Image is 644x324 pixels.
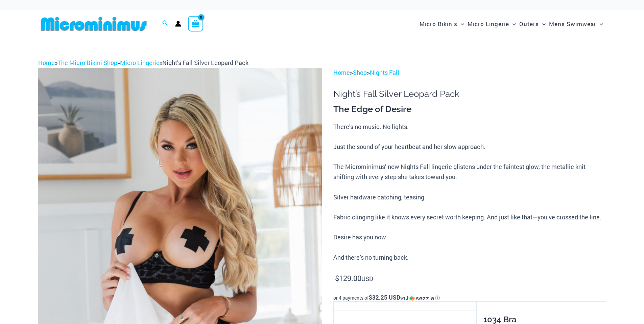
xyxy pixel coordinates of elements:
span: $ [335,273,339,283]
a: Mens SwimwearMenu ToggleMenu Toggle [547,14,605,34]
span: $32.25 USD [369,294,400,301]
span: Menu Toggle [596,15,603,33]
p: USD [333,273,606,284]
h3: The Edge of Desire [333,104,606,115]
a: Home [333,68,350,77]
h1: Night’s Fall Silver Leopard Pack [333,89,606,99]
p: > > [333,68,606,78]
a: Micro Lingerie [120,59,160,67]
div: or 4 payments of$32.25 USDwithSezzle Click to learn more about Sezzle [333,295,606,301]
bdi: 129.00 [335,273,361,283]
a: Nights Fall [370,68,399,77]
a: Home [38,59,55,67]
span: Night’s Fall Silver Leopard Pack [162,59,248,67]
a: Micro LingerieMenu ToggleMenu Toggle [466,14,518,34]
span: Menu Toggle [457,15,464,33]
img: MM SHOP LOGO FLAT [38,16,149,31]
a: Micro BikinisMenu ToggleMenu Toggle [418,14,466,34]
div: or 4 payments of with [333,295,606,301]
span: Menu Toggle [509,15,516,33]
a: OutersMenu ToggleMenu Toggle [518,14,547,34]
a: Shop [353,68,367,77]
a: View Shopping Cart, empty [188,16,204,31]
span: » » » [38,59,248,67]
span: Mens Swimwear [549,15,596,33]
span: Micro Lingerie [468,15,509,33]
a: Account icon link [175,21,181,27]
a: Search icon link [162,19,168,28]
a: The Micro Bikini Shop [57,59,117,67]
img: Sezzle [410,295,434,301]
p: There’s no music. No lights. Just the sound of your heartbeat and her slow approach. The Micromin... [333,122,606,263]
nav: Site Navigation [417,13,606,35]
span: Menu Toggle [539,15,546,33]
span: Outers [519,15,539,33]
span: Micro Bikinis [420,15,457,33]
